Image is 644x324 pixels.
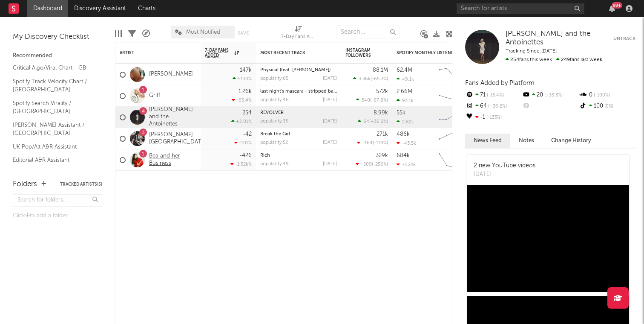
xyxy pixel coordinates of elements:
a: Rich [260,153,270,158]
a: Griff [149,92,160,99]
svg: Chart title [435,107,473,128]
div: [DATE] [323,162,337,166]
div: Edit Columns [115,21,122,46]
div: Rich [260,153,337,158]
span: -164 [362,141,373,146]
div: last night's mascara - stripped back version [260,89,337,94]
span: 249 fans last week [506,57,602,62]
span: -65.3 % [372,77,387,82]
div: 8.99k [374,110,388,116]
div: Instagram Followers [345,48,375,58]
span: Fans Added by Platform [465,80,535,86]
button: Untrack [613,30,635,47]
div: -42 [243,131,252,137]
svg: Chart title [435,85,473,107]
div: 93.1k [397,98,414,103]
span: -67.8 % [371,98,387,103]
button: 99+ [609,5,615,12]
span: 0 % [603,104,613,109]
span: +33.3 % [543,93,563,98]
div: 684k [397,153,410,158]
div: +2.01 % [231,119,252,124]
button: Tracked Artists(5) [60,182,102,187]
div: ( ) [358,119,388,124]
div: -3.22k [397,162,416,167]
a: [PERSON_NAME] and the Antoinettes [506,30,613,47]
div: 7-Day Fans Added (7-Day Fans Added) [281,21,315,46]
input: Search... [336,26,400,38]
span: 540 [362,98,370,103]
a: Break the Girl [260,132,290,137]
div: 2.62k [397,119,414,125]
button: News Feed [465,134,510,148]
div: [DATE] [323,119,337,124]
span: +36.2 % [371,120,387,124]
div: -65.4 % [232,97,252,103]
div: -1 [465,112,522,123]
div: Physical (feat. Troye Sivan) [260,68,337,73]
a: last night's mascara - stripped back version [260,89,356,94]
div: popularity: 49 [260,162,289,166]
div: -426 [239,153,252,158]
span: 254 fans this week [506,57,552,62]
div: 0 [579,90,635,101]
button: Change History [543,134,600,148]
div: Most Recent Track [260,50,324,55]
div: 88.1M [373,67,388,73]
div: 62.4M [397,67,412,73]
button: Notes [510,134,543,148]
a: UK Pop/Alt A&R Assistant [13,142,94,152]
div: Folders [13,179,37,190]
div: [DATE] [323,98,337,102]
div: 486k [397,131,410,137]
span: -256 % [373,162,387,167]
span: [PERSON_NAME] and the Antoinettes [506,30,590,46]
span: 64 [363,120,369,124]
div: -- [522,101,578,112]
div: [DATE] [323,76,337,81]
a: Bea and her Business [149,153,196,167]
div: 147k [240,67,252,73]
div: REVOLVER [260,111,337,115]
div: 1.26k [239,89,252,94]
div: 71 [465,90,522,101]
div: A&R Pipeline [142,21,150,46]
div: 49.1k [397,76,414,82]
div: ( ) [356,97,388,103]
div: 20 [522,90,578,101]
a: [PERSON_NAME] and the Antoinettes [149,106,196,128]
div: My Discovery Checklist [13,32,102,42]
span: 7-Day Fans Added [205,48,232,58]
div: -43.5k [397,140,416,146]
input: Search for folders... [13,194,102,207]
div: 64 [465,101,522,112]
span: -13.4 % [486,93,504,98]
a: Spotify Track Velocity Chart / [GEOGRAPHIC_DATA] [13,77,94,94]
svg: Chart title [435,64,473,85]
a: Spotify Search Virality / [GEOGRAPHIC_DATA] [13,99,94,116]
div: +130 % [233,76,252,82]
div: Spotify Monthly Listeners [397,50,460,55]
a: [PERSON_NAME] [149,71,193,78]
a: [PERSON_NAME][GEOGRAPHIC_DATA] [149,131,207,146]
div: -1.52k % [230,161,252,167]
div: Recommended [13,51,102,61]
div: -101 % [234,140,252,146]
button: Save [238,31,249,35]
div: 329k [376,153,388,158]
div: popularity: 46 [260,98,289,102]
a: REVOLVER [260,111,284,115]
span: -100 % [592,93,610,98]
div: 2.66M [397,89,412,94]
a: Physical (feat. [PERSON_NAME]) [260,68,331,73]
span: -509 [361,162,372,167]
div: Click to add a folder. [13,211,102,221]
svg: Chart title [435,128,473,149]
div: Artist [120,50,184,55]
div: ( ) [353,76,388,82]
div: 99 + [612,2,622,9]
div: Break the Girl [260,132,337,137]
input: Search for artists [457,3,584,14]
svg: Chart title [435,149,473,171]
div: ( ) [357,140,388,146]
